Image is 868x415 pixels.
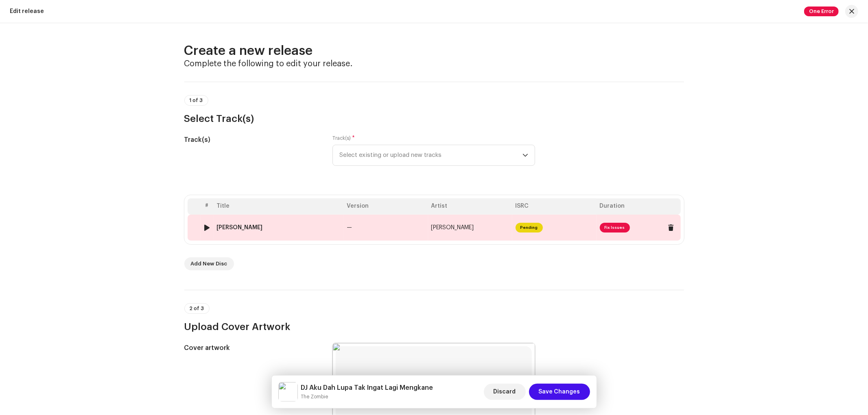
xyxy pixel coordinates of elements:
div: Deng Rindu [217,224,263,231]
span: Discard [494,384,516,400]
span: Pending [516,223,543,232]
h5: Cover artwork [184,343,320,353]
span: Add New Disc [191,256,227,272]
h3: Select Track(s) [184,112,684,125]
th: ISRC [512,198,597,215]
span: Ona Hetharua [431,225,474,230]
div: dropdown trigger [523,145,528,165]
h2: Create a new release [184,43,684,59]
button: Add New Disc [184,257,234,270]
span: Save Changes [539,384,580,400]
span: Fix Issues [600,223,630,232]
h3: Upload Cover Artwork [184,320,684,333]
span: 1 of 3 [190,98,203,103]
span: Select existing or upload new tracks [339,145,523,165]
h5: Track(s) [184,135,320,145]
button: Discard [484,384,526,400]
img: 3ae7bd05-a4d8-43b2-85e9-811adf52cd4b [278,382,298,402]
h5: DJ Aku Dah Lupa Tak Ingat Lagi Mengkane [301,383,433,393]
label: Track(s) [332,135,355,141]
th: # [201,198,214,215]
th: Title [214,198,344,215]
span: — [347,225,352,230]
th: Duration [597,198,681,215]
button: Save Changes [529,384,590,400]
h4: Complete the following to edit your release. [184,59,684,69]
th: Version [344,198,428,215]
th: Artist [428,198,512,215]
small: DJ Aku Dah Lupa Tak Ingat Lagi Mengkane [301,393,433,401]
span: 2 of 3 [190,306,204,311]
